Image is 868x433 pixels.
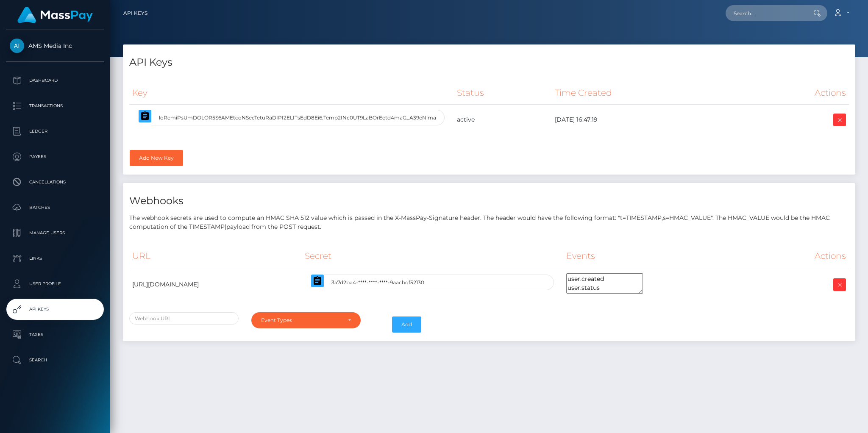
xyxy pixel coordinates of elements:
[454,105,552,135] td: active
[302,244,563,268] th: Secret
[10,328,100,341] p: Taxes
[454,81,552,105] th: Status
[6,146,104,167] a: Payees
[10,252,100,265] p: Links
[10,39,24,53] img: AMS Media Inc
[6,172,104,193] a: Cancellations
[10,74,100,87] p: Dashboard
[17,7,93,23] img: MassPay Logo
[6,299,104,320] a: API Keys
[129,244,302,268] th: URL
[10,176,100,189] p: Cancellations
[6,70,104,91] a: Dashboard
[10,227,100,239] p: Manage Users
[10,125,100,138] p: Ledger
[10,201,100,214] p: Batches
[6,350,104,371] a: Search
[10,303,100,316] p: API Keys
[760,244,849,268] th: Actions
[552,81,739,105] th: Time Created
[6,273,104,294] a: User Profile
[739,81,849,105] th: Actions
[10,278,100,290] p: User Profile
[129,214,849,231] p: The webhook secrets are used to compute an HMAC SHA 512 value which is passed in the X-MassPay-Si...
[6,95,104,117] a: Transactions
[563,244,760,268] th: Events
[10,354,100,366] p: Search
[10,150,100,163] p: Payees
[129,55,849,70] h4: API Keys
[6,248,104,269] a: Links
[566,273,643,294] textarea: user.created user.status payout.created payout.status load.created load.status load.reversed spen...
[129,268,302,301] td: [URL][DOMAIN_NAME]
[123,4,147,22] a: API Keys
[129,312,239,325] input: Webhook URL
[726,5,805,21] input: Search...
[251,312,361,328] button: Event Types
[6,42,104,50] span: AMS Media Inc
[6,324,104,345] a: Taxes
[261,317,341,324] div: Event Types
[10,100,100,112] p: Transactions
[392,316,421,333] button: Add
[6,222,104,244] a: Manage Users
[6,197,104,218] a: Batches
[129,194,849,208] h4: Webhooks
[552,105,739,135] td: [DATE] 16:47:19
[6,121,104,142] a: Ledger
[130,150,183,166] a: Add New Key
[129,81,454,105] th: Key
